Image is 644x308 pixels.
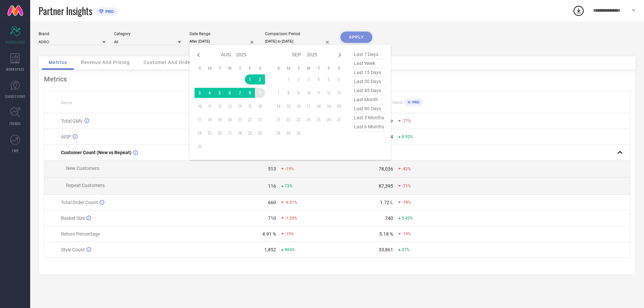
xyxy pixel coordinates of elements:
div: 710 [268,215,276,221]
td: Mon Sep 08 2025 [283,88,293,98]
td: Thu Aug 14 2025 [235,101,245,111]
td: Tue Sep 09 2025 [293,88,304,98]
th: Tuesday [293,66,304,71]
div: 1,852 [264,247,276,252]
td: Sat Sep 13 2025 [334,88,344,98]
span: 73% [285,184,292,188]
div: Brand [39,32,106,36]
span: last month [352,95,386,104]
span: last 15 days [352,68,386,77]
div: Metrics [44,75,630,83]
span: Return Percentage [61,231,100,237]
td: Sat Aug 23 2025 [255,115,265,125]
td: Tue Sep 16 2025 [293,101,304,111]
td: Sat Sep 06 2025 [334,74,344,84]
th: Wednesday [304,66,314,71]
span: Partner Insights [39,4,92,18]
th: Sunday [195,66,205,71]
td: Thu Aug 21 2025 [235,115,245,125]
span: last 3 months [352,113,386,122]
div: Date Range [190,32,257,36]
td: Sun Aug 17 2025 [195,115,205,125]
td: Mon Sep 29 2025 [283,128,293,138]
td: Fri Aug 01 2025 [245,74,255,84]
span: -19% [402,232,411,236]
th: Monday [283,66,293,71]
td: Sun Aug 24 2025 [195,128,205,138]
td: Tue Sep 23 2025 [293,115,304,125]
th: Monday [205,66,215,71]
div: 5.18 % [379,231,393,237]
span: Customer Count (New vs Repeat) [61,150,131,155]
td: Sun Sep 07 2025 [273,88,283,98]
td: Thu Sep 18 2025 [314,101,324,111]
td: Thu Aug 28 2025 [235,128,245,138]
span: -77% [402,119,411,123]
td: Wed Aug 06 2025 [225,88,235,98]
th: Friday [324,66,334,71]
td: Mon Aug 18 2025 [205,115,215,125]
td: Sun Sep 21 2025 [273,115,283,125]
td: Fri Sep 19 2025 [324,101,334,111]
span: Total Order Count [61,200,98,205]
td: Tue Aug 05 2025 [215,88,225,98]
td: Mon Sep 01 2025 [283,74,293,84]
td: Mon Aug 04 2025 [205,88,215,98]
td: Sun Aug 31 2025 [195,141,205,151]
td: Wed Sep 17 2025 [304,101,314,111]
input: Select comparison period [265,38,332,45]
td: Fri Sep 26 2025 [324,115,334,125]
td: Sat Aug 16 2025 [255,101,265,111]
td: Sat Aug 30 2025 [255,128,265,138]
th: Wednesday [225,66,235,71]
span: New Customers [66,166,99,171]
td: Fri Sep 05 2025 [324,74,334,84]
span: 865% [285,247,295,252]
div: 740 [385,215,393,221]
td: Sat Sep 20 2025 [334,101,344,111]
span: Metrics [49,60,67,65]
span: -19% [285,167,294,171]
span: FWD [12,148,18,153]
td: Sat Aug 09 2025 [255,88,265,98]
div: 78,036 [379,166,393,172]
div: Category [114,32,181,36]
span: PRO [104,9,114,14]
span: Revenue And Pricing [81,60,130,65]
td: Thu Aug 07 2025 [235,88,245,98]
td: Sun Sep 28 2025 [273,128,283,138]
div: Comparison Period [265,32,332,36]
span: Style Count [61,247,85,252]
td: Wed Sep 10 2025 [304,88,314,98]
span: -6.51% [285,200,297,205]
span: -82% [402,167,411,171]
span: 27% [402,247,410,252]
td: Fri Aug 15 2025 [245,101,255,111]
div: 1.72 L [380,200,393,205]
span: AISP [61,134,71,139]
td: Sun Aug 03 2025 [195,88,205,98]
th: Sunday [273,66,283,71]
th: Saturday [334,66,344,71]
td: Wed Sep 03 2025 [304,74,314,84]
td: Mon Aug 11 2025 [205,101,215,111]
td: Mon Aug 25 2025 [205,128,215,138]
td: Wed Aug 13 2025 [225,101,235,111]
td: Fri Aug 22 2025 [245,115,255,125]
div: Open download list [573,5,585,17]
td: Thu Sep 25 2025 [314,115,324,125]
span: Repeat Customers [66,183,105,188]
span: last 30 days [352,77,386,86]
th: Tuesday [215,66,225,71]
td: Tue Sep 02 2025 [293,74,304,84]
td: Sun Aug 10 2025 [195,101,205,111]
td: Thu Sep 04 2025 [314,74,324,84]
div: 660 [268,200,276,205]
span: -78% [402,200,411,205]
td: Tue Aug 12 2025 [215,101,225,111]
span: last 7 days [352,50,386,59]
th: Thursday [314,66,324,71]
div: 87,395 [379,183,393,189]
span: Basket Size [61,215,85,221]
span: WORKSPACE [6,67,24,72]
